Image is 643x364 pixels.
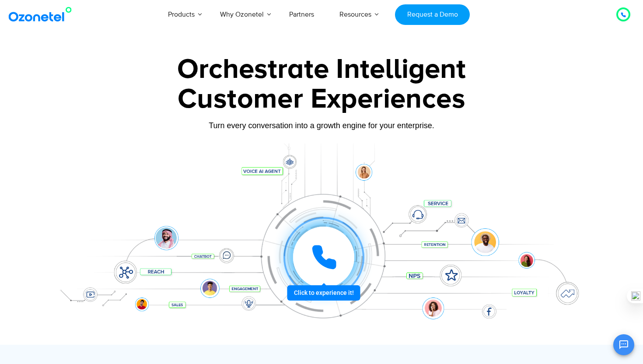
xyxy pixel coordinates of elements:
img: one_i.png [631,291,640,301]
div: Orchestrate Intelligent [48,56,595,84]
div: Customer Experiences [48,78,595,120]
div: Turn every conversation into a growth engine for your enterprise. [48,121,595,130]
a: Request a Demo [395,4,470,25]
button: Open chat [613,334,634,355]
